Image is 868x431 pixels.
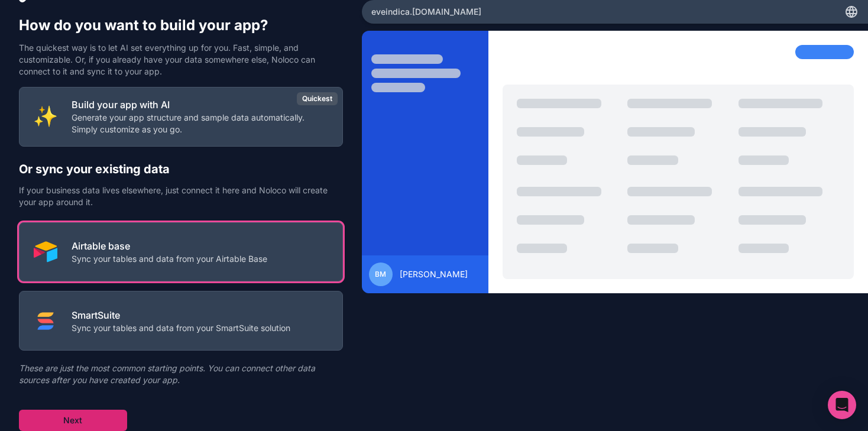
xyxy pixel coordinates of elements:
img: AIRTABLE [34,240,57,264]
button: AIRTABLEAirtable baseSync your tables and data from your Airtable Base [19,222,343,282]
h1: How do you want to build your app? [19,16,343,35]
p: Sync your tables and data from your SmartSuite solution [72,322,290,334]
p: Generate your app structure and sample data automatically. Simply customize as you go. [72,112,328,135]
h2: Or sync your existing data [19,161,343,177]
p: If your business data lives elsewhere, just connect it here and Noloco will create your app aroun... [19,184,343,208]
button: Next [19,410,127,431]
p: These are just the most common starting points. You can connect other data sources after you have... [19,362,343,386]
img: INTERNAL_WITH_AI [34,105,57,128]
img: SMART_SUITE [34,309,57,333]
button: INTERNAL_WITH_AIBuild your app with AIGenerate your app structure and sample data automatically. ... [19,87,343,147]
span: eveindica .[DOMAIN_NAME] [371,6,481,18]
span: [PERSON_NAME] [400,268,468,280]
p: SmartSuite [72,308,290,322]
p: The quickest way is to let AI set everything up for you. Fast, simple, and customizable. Or, if y... [19,42,343,77]
p: Airtable base [72,239,267,253]
p: Sync your tables and data from your Airtable Base [72,253,267,265]
button: SMART_SUITESmartSuiteSync your tables and data from your SmartSuite solution [19,291,343,351]
span: BM [375,270,386,279]
div: Open Intercom Messenger [828,391,856,419]
div: Quickest [297,92,338,105]
p: Build your app with AI [72,98,328,112]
